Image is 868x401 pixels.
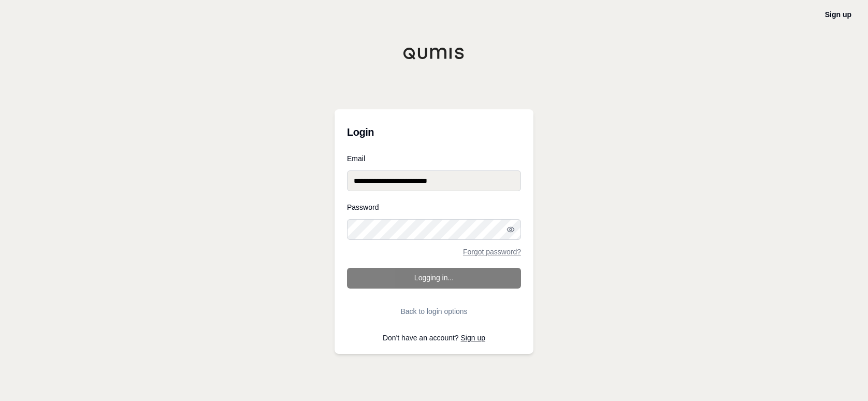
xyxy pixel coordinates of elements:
[347,301,521,322] button: Back to login options
[461,334,485,342] a: Sign up
[403,47,465,60] img: Qumis
[347,155,521,162] label: Email
[463,248,521,255] a: Forgot password?
[347,204,521,211] label: Password
[347,334,521,341] p: Don't have an account?
[825,10,851,19] a: Sign up
[347,122,521,142] h3: Login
